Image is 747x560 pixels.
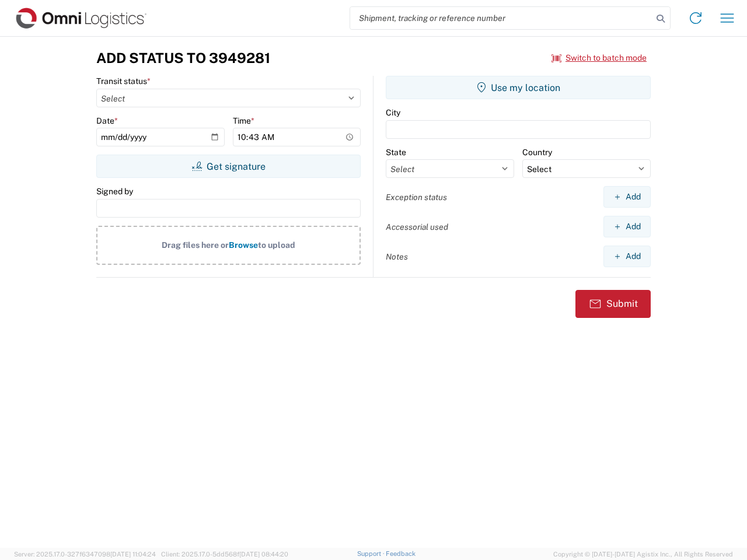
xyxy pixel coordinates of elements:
[162,240,229,250] span: Drag files here or
[551,48,647,68] button: Switch to batch mode
[553,549,733,559] span: Copyright © [DATE]-[DATE] Agistix Inc., All Rights Reserved
[96,116,118,126] label: Date
[386,107,400,118] label: City
[96,50,270,66] h3: Add Status to 3949281
[239,551,288,558] span: [DATE] 08:44:20
[350,7,652,29] input: Shipment, tracking or reference number
[110,551,156,558] span: [DATE] 11:04:24
[14,551,156,558] span: Server: 2025.17.0-327f6347098
[386,251,408,262] label: Notes
[233,116,254,126] label: Time
[603,186,651,208] button: Add
[386,76,651,99] button: Use my location
[575,290,651,318] button: Submit
[386,222,448,232] label: Accessorial used
[161,551,288,558] span: Client: 2025.17.0-5dd568f
[96,155,361,178] button: Get signature
[386,147,406,157] label: State
[357,550,386,557] a: Support
[522,147,552,157] label: Country
[386,550,416,557] a: Feedback
[258,240,295,250] span: to upload
[96,186,133,197] label: Signed by
[96,76,151,86] label: Transit status
[603,216,651,237] button: Add
[603,246,651,267] button: Add
[386,192,447,202] label: Exception status
[229,240,258,250] span: Browse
